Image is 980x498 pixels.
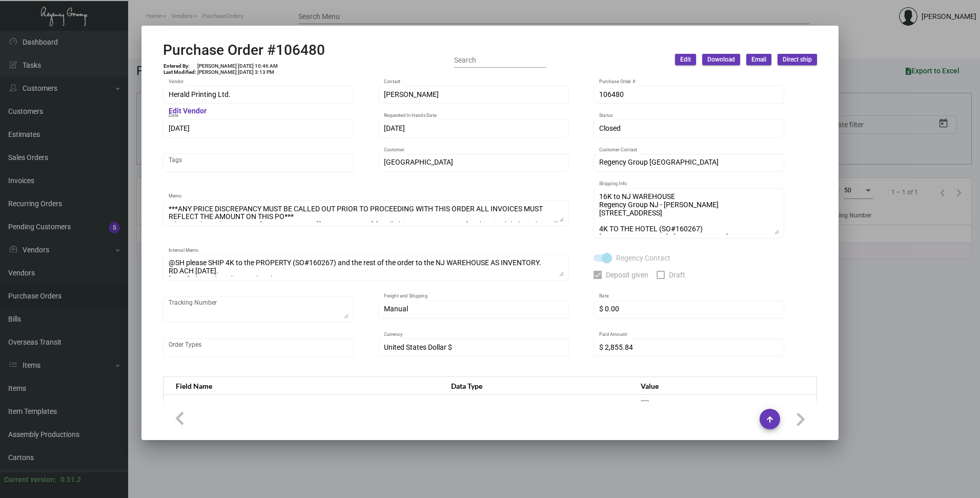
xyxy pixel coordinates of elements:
span: Direct ship [783,55,812,64]
mat-hint: Edit Vendor [169,107,207,115]
span: Order On Hold [176,400,224,408]
td: [PERSON_NAME] [DATE] 10:46 AM [197,63,278,69]
th: Field Name [164,377,441,395]
button: Email [746,54,771,65]
td: Entered By: [163,63,197,69]
td: [PERSON_NAME] [DATE] 3:13 PM [197,69,278,75]
span: Download [707,55,735,64]
button: Edit [675,54,696,65]
button: Direct ship [778,54,817,65]
th: Value [630,377,816,395]
div: Current version: [4,474,56,485]
span: Closed [599,124,621,132]
span: Boolean [451,400,477,408]
button: Download [702,54,740,65]
span: Regency Contact [616,252,670,264]
div: 0.51.2 [60,474,81,485]
h2: Purchase Order #106480 [163,42,325,59]
th: Data Type [441,377,630,395]
span: Draft [669,269,685,281]
span: Email [751,55,766,64]
td: Last Modified: [163,69,197,75]
span: Deposit given [606,269,648,281]
span: Manual [384,305,408,313]
span: Edit [680,55,691,64]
